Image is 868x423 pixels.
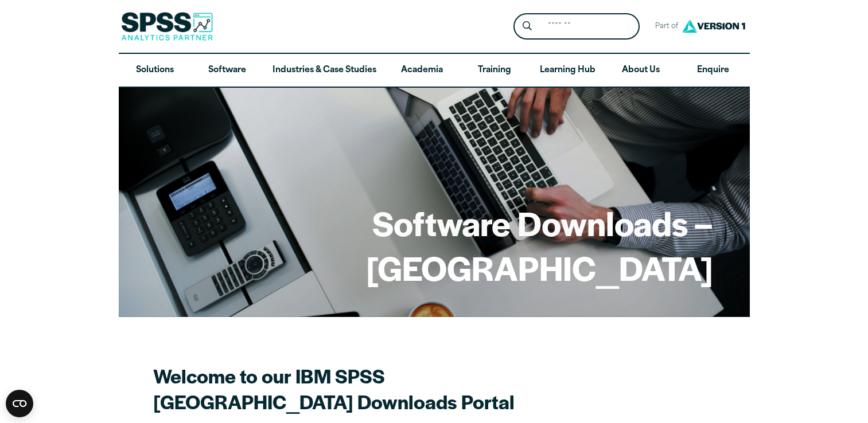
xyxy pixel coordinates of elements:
[531,54,605,87] a: Learning Hub
[386,54,458,87] a: Academia
[153,363,555,414] h2: Welcome to our IBM SPSS [GEOGRAPHIC_DATA] Downloads Portal
[679,15,748,37] img: Version1 Logo
[263,54,386,87] a: Industries & Case Studies
[513,13,640,40] form: Site Header Search Form
[155,201,713,289] h1: Software Downloads – [GEOGRAPHIC_DATA]
[6,390,33,417] button: Open CMP widget
[191,54,263,87] a: Software
[677,54,749,87] a: Enquire
[119,54,750,87] nav: Desktop version of site main menu
[649,18,679,35] span: Part of
[458,54,530,87] a: Training
[523,21,532,31] svg: Search magnifying glass icon
[605,54,677,87] a: About Us
[121,12,213,41] img: SPSS Analytics Partner
[119,54,191,87] a: Solutions
[516,16,538,37] button: Search magnifying glass icon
